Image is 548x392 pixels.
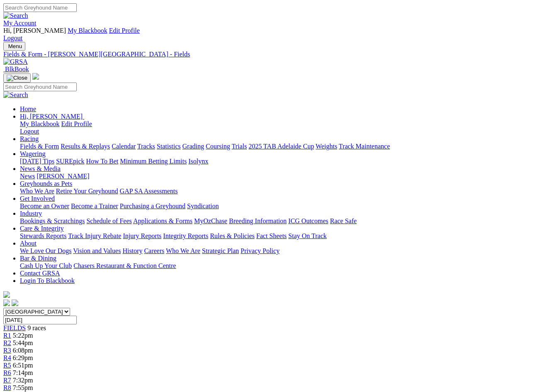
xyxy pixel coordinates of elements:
a: R4 [3,354,11,361]
a: Greyhounds as Pets [20,180,72,187]
a: Contact GRSA [20,270,60,277]
a: Racing [20,135,39,142]
span: Hi, [PERSON_NAME] [3,27,66,34]
div: Wagering [20,158,545,165]
a: Trials [231,143,247,150]
span: 9 races [27,324,46,331]
span: BlkBook [5,66,29,73]
a: My Blackbook [68,27,107,34]
div: Hi, [PERSON_NAME] [20,120,545,135]
a: Tracks [137,143,155,150]
span: 7:32pm [13,377,33,384]
a: R8 [3,384,11,391]
span: 6:29pm [13,354,33,361]
img: logo-grsa-white.png [32,73,39,80]
a: Calendar [112,143,136,150]
a: Edit Profile [109,27,140,34]
a: MyOzChase [194,217,227,224]
a: Wagering [20,150,46,157]
a: Care & Integrity [20,225,64,232]
span: Hi, [PERSON_NAME] [20,113,83,120]
input: Search [3,83,77,91]
a: My Account [3,19,37,27]
a: GAP SA Assessments [120,187,178,195]
a: BlkBook [3,66,29,73]
a: SUREpick [56,158,84,165]
img: twitter.svg [12,299,18,306]
span: 7:55pm [13,384,33,391]
span: Menu [8,43,22,49]
a: 2025 TAB Adelaide Cup [248,143,314,150]
a: Edit Profile [61,120,92,127]
img: Close [7,75,27,81]
a: Weights [316,143,337,150]
a: Purchasing a Greyhound [120,202,185,209]
a: Careers [144,247,164,254]
a: R6 [3,369,11,376]
span: R2 [3,339,11,346]
a: [PERSON_NAME] [37,173,89,180]
img: facebook.svg [3,299,10,306]
a: Grading [183,143,204,150]
a: Stay On Track [288,232,326,239]
input: Search [3,3,77,12]
a: Chasers Restaurant & Function Centre [73,262,176,269]
a: R3 [3,347,11,354]
a: We Love Our Dogs [20,247,71,254]
a: Fields & Form - [PERSON_NAME][GEOGRAPHIC_DATA] - Fields [3,51,545,58]
div: Get Involved [20,202,545,210]
a: Race Safe [330,217,356,224]
a: History [122,247,142,254]
a: News & Media [20,165,61,172]
a: Logout [3,34,22,41]
a: Fact Sheets [256,232,287,239]
a: Get Involved [20,195,55,202]
div: Racing [20,143,545,150]
a: Home [20,105,36,112]
div: Industry [20,217,545,225]
img: Search [3,12,28,19]
a: Results & Replays [61,143,110,150]
img: Search [3,91,28,99]
img: GRSA [3,58,28,66]
a: Integrity Reports [163,232,208,239]
a: Retire Your Greyhound [56,187,118,195]
span: R1 [3,332,11,339]
a: Privacy Policy [241,247,280,254]
span: 6:08pm [13,347,33,354]
a: Become a Trainer [71,202,118,209]
a: News [20,173,35,180]
img: logo-grsa-white.png [3,291,10,298]
a: Strategic Plan [202,247,239,254]
span: 6:51pm [13,362,33,369]
a: Minimum Betting Limits [120,158,187,165]
a: Syndication [187,202,219,209]
a: Login To Blackbook [20,277,75,284]
div: About [20,247,545,255]
a: FIELDS [3,324,26,331]
a: R7 [3,377,11,384]
a: Rules & Policies [210,232,255,239]
div: News & Media [20,173,545,180]
div: Bar & Dining [20,262,545,270]
a: Industry [20,210,42,217]
a: Who We Are [20,187,54,195]
a: Vision and Values [73,247,121,254]
a: How To Bet [86,158,119,165]
div: My Account [3,27,545,42]
a: Schedule of Fees [86,217,132,224]
a: Stewards Reports [20,232,66,239]
a: Track Injury Rebate [68,232,121,239]
div: Care & Integrity [20,232,545,240]
a: Cash Up Your Club [20,262,72,269]
a: Applications & Forms [133,217,192,224]
input: Select date [3,316,77,324]
a: Coursing [206,143,230,150]
span: 5:22pm [13,332,33,339]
